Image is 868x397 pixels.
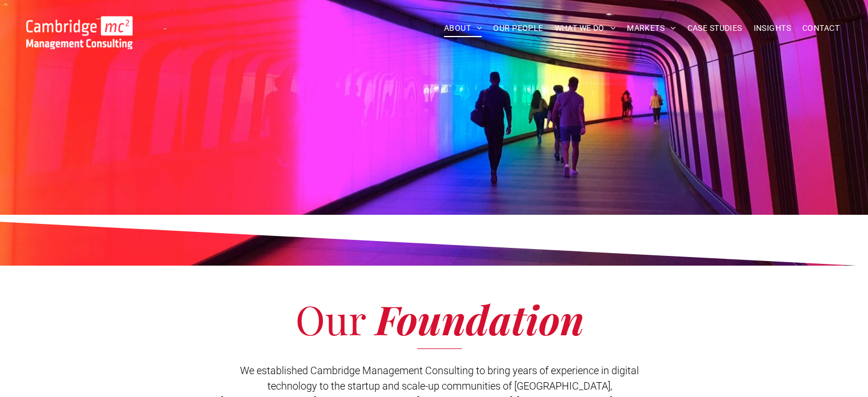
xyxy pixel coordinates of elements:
[748,19,797,37] a: INSIGHTS
[621,19,681,37] a: MARKETS
[26,16,133,49] img: Go to Homepage
[438,19,488,37] a: ABOUT
[549,19,622,37] a: WHAT WE DO
[375,292,584,346] span: Foundation
[487,19,549,37] a: OUR PEOPLE
[682,19,748,37] a: CASE STUDIES
[295,292,366,346] span: Our
[797,19,845,37] a: CONTACT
